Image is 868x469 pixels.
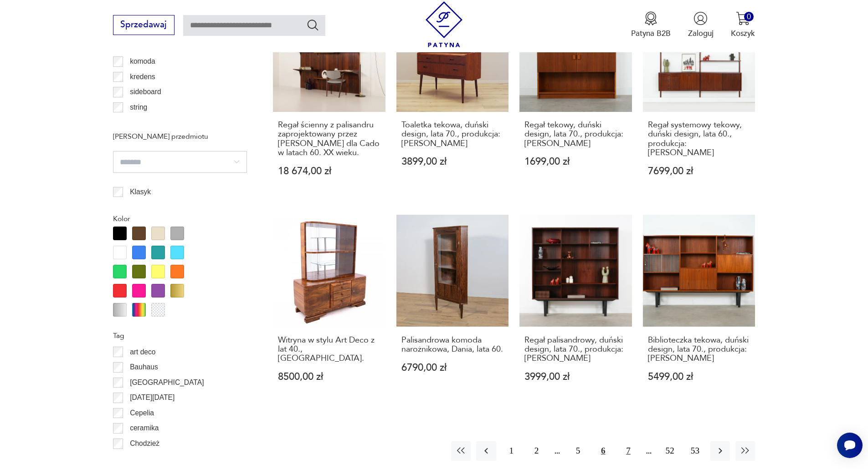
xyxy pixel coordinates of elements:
[130,55,155,67] p: komoda
[401,363,504,373] p: 6790,00 zł
[130,422,159,434] p: ceramika
[593,441,613,461] button: 6
[837,433,863,458] iframe: Smartsupp widget button
[631,28,671,39] p: Patyna B2B
[130,86,161,98] p: sideboard
[113,131,247,142] p: [PERSON_NAME] przedmiotu
[744,12,754,21] div: 0
[273,215,385,403] a: Witryna w stylu Art Deco z lat 40., Polska.Witryna w stylu Art Deco z lat 40., [GEOGRAPHIC_DATA]....
[685,441,705,461] button: 53
[421,1,467,47] img: Patyna - sklep z meblami i dekoracjami vintage
[130,407,154,419] p: Cepelia
[130,377,204,388] p: [GEOGRAPHIC_DATA]
[130,438,159,449] p: Chodzież
[648,372,750,382] p: 5499,00 zł
[524,121,627,148] h3: Regał tekowy, duński design, lata 70., produkcja: [PERSON_NAME]
[130,361,158,373] p: Bauhaus
[527,441,546,461] button: 2
[278,336,380,363] h3: Witryna w stylu Art Deco z lat 40., [GEOGRAPHIC_DATA].
[130,346,155,358] p: art deco
[130,71,155,83] p: kredens
[648,166,750,176] p: 7699,00 zł
[130,117,152,129] p: witryna
[660,441,680,461] button: 52
[278,166,380,176] p: 18 674,00 zł
[278,121,380,158] h3: Regał ścienny z palisandru zaprojektowany przez [PERSON_NAME] dla Cado w latach 60. XX wieku.
[643,215,755,403] a: Biblioteczka tekowa, duński design, lata 70., produkcja: DaniaBiblioteczka tekowa, duński design,...
[644,11,658,25] img: Ikona medalu
[736,11,750,25] img: Ikona koszyka
[731,11,755,39] button: 0Koszyk
[524,336,627,363] h3: Regał palisandrowy, duński design, lata 70., produkcja: [PERSON_NAME]
[524,157,627,166] p: 1699,00 zł
[306,18,319,31] button: Szukaj
[401,336,504,354] h3: Palisandrowa komoda narożnikowa, Dania, lata 60.
[631,11,671,39] a: Ikona medaluPatyna B2B
[688,11,714,39] button: Zaloguj
[278,372,380,382] p: 8500,00 zł
[113,22,175,29] a: Sprzedawaj
[524,372,627,382] p: 3999,00 zł
[688,28,714,39] p: Zaloguj
[502,441,521,461] button: 1
[130,453,157,465] p: Ćmielów
[401,121,504,148] h3: Toaletka tekowa, duński design, lata 70., produkcja: [PERSON_NAME]
[130,186,151,198] p: Klasyk
[519,215,632,403] a: Regał palisandrowy, duński design, lata 70., produkcja: DaniaRegał palisandrowy, duński design, l...
[130,101,147,113] p: string
[568,441,588,461] button: 5
[693,11,708,25] img: Ikonka użytkownika
[648,336,750,363] h3: Biblioteczka tekowa, duński design, lata 70., produkcja: [PERSON_NAME]
[113,15,175,35] button: Sprzedawaj
[396,215,509,403] a: Palisandrowa komoda narożnikowa, Dania, lata 60.Palisandrowa komoda narożnikowa, Dania, lata 60.6...
[401,157,504,166] p: 3899,00 zł
[113,330,247,342] p: Tag
[631,11,671,39] button: Patyna B2B
[618,441,638,461] button: 7
[113,213,247,225] p: Kolor
[648,121,750,158] h3: Regał systemowy tekowy, duński design, lata 60., produkcja: [PERSON_NAME]
[731,28,755,39] p: Koszyk
[130,392,175,403] p: [DATE][DATE]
